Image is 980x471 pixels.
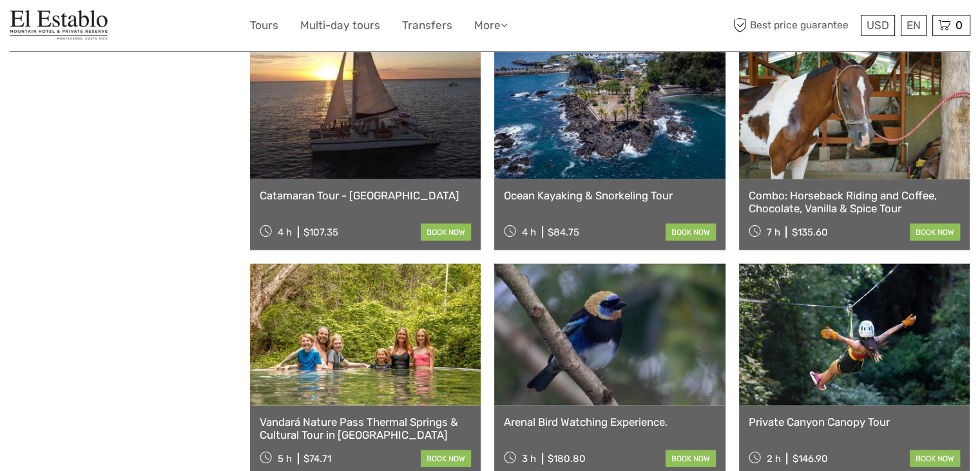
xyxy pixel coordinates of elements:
[148,20,164,35] button: Open LiveChat chat widget
[18,23,146,33] p: We're away right now. Please check back later!
[749,189,960,215] a: Combo: Horseback Riding and Coffee, Chocolate, Vanilla & Spice Tour
[504,189,715,202] a: Ocean Kayaking & Snorkeling Tour
[522,226,536,238] span: 4 h
[260,416,471,442] a: Vandará Nature Pass Thermal Springs & Cultural Tour in [GEOGRAPHIC_DATA]
[666,450,716,467] a: book now
[278,453,292,465] span: 5 h
[910,450,960,467] a: book now
[300,16,380,35] a: Multi-day tours
[303,453,331,465] div: $74.71
[730,15,858,36] span: Best price guarantee
[791,226,827,238] div: $135.60
[421,450,471,467] a: book now
[548,453,586,465] div: $180.80
[954,19,965,32] span: 0
[910,224,960,241] a: book now
[901,15,927,36] div: EN
[522,453,536,465] span: 3 h
[421,224,471,241] a: book now
[250,16,278,35] a: Tours
[749,416,960,428] a: Private Canyon Canopy Tour
[766,453,780,465] span: 2 h
[766,226,780,238] span: 7 h
[402,16,452,35] a: Transfers
[666,224,716,241] a: book now
[474,16,508,35] a: More
[792,453,827,465] div: $146.90
[278,226,292,238] span: 4 h
[303,226,338,238] div: $107.35
[10,10,109,41] img: El Establo Mountain Hotel
[260,189,471,202] a: Catamaran Tour - [GEOGRAPHIC_DATA]
[548,226,579,238] div: $84.75
[867,19,889,32] span: USD
[504,416,715,428] a: Arenal Bird Watching Experience.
